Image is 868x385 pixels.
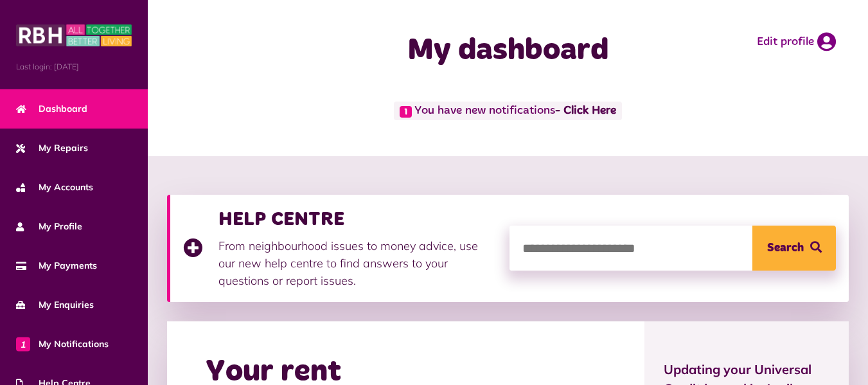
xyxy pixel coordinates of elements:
span: My Payments [16,259,97,273]
h1: My dashboard [341,32,675,69]
span: You have new notifications [394,102,622,120]
button: Search [752,226,836,271]
span: My Repairs [16,141,88,155]
a: Edit profile [757,32,836,51]
span: 1 [16,337,30,351]
span: 1 [400,106,412,118]
span: My Notifications [16,337,109,351]
span: My Enquiries [16,298,94,312]
p: From neighbourhood issues to money advice, use our new help centre to find answers to your questi... [218,237,497,289]
span: Dashboard [16,102,87,116]
h3: HELP CENTRE [218,208,497,231]
span: Last login: [DATE] [16,61,132,73]
img: MyRBH [16,22,132,48]
span: My Profile [16,220,82,233]
a: - Click Here [555,105,616,117]
span: Search [767,226,804,271]
span: My Accounts [16,181,93,194]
